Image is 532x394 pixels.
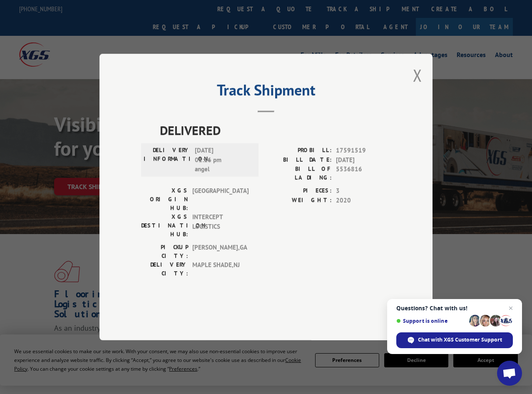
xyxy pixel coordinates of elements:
[497,361,522,386] div: Open chat
[192,212,249,239] span: INTERCEPT LOGISTICS
[192,186,249,212] span: [GEOGRAPHIC_DATA]
[266,196,332,205] label: WEIGHT:
[192,243,249,260] span: [PERSON_NAME] , GA
[195,146,251,174] span: [DATE] 01:16 pm angel
[192,260,249,278] span: MAPLE SHADE , NJ
[336,146,391,155] span: 17591519
[396,332,513,348] div: Chat with XGS Customer Support
[336,155,391,165] span: [DATE]
[160,121,391,140] span: DELIVERED
[266,165,332,182] label: BILL OF LADING:
[396,305,513,312] span: Questions? Chat with us!
[141,260,188,278] label: DELIVERY CITY:
[266,155,332,165] label: BILL DATE:
[396,318,466,324] span: Support is online
[141,243,188,260] label: PICKUP CITY:
[141,84,391,100] h2: Track Shipment
[336,165,391,182] span: 5536816
[336,186,391,196] span: 3
[266,146,332,155] label: PROBILL:
[506,303,516,313] span: Close chat
[418,336,502,344] span: Chat with XGS Customer Support
[266,186,332,196] label: PIECES:
[141,212,188,239] label: XGS DESTINATION HUB:
[413,64,422,86] button: Close modal
[141,186,188,212] label: XGS ORIGIN HUB:
[144,146,191,174] label: DELIVERY INFORMATION:
[336,196,391,205] span: 2020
